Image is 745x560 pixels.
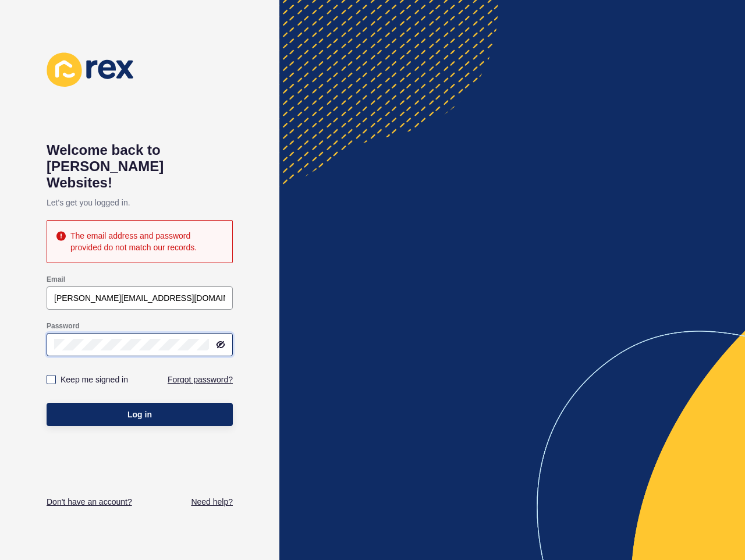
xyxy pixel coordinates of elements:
a: Don't have an account? [47,496,132,508]
input: e.g. name@company.com [54,292,225,304]
h1: Welcome back to [PERSON_NAME] Websites! [47,142,233,191]
label: Keep me signed in [61,374,128,385]
button: Log in [47,403,233,426]
a: Need help? [191,496,233,508]
p: Let's get you logged in. [47,191,233,214]
a: Forgot password? [168,374,233,385]
span: Log in [127,409,152,420]
label: Password [47,321,80,331]
label: Email [47,275,65,284]
div: The email address and password provided do not match our records. [70,230,223,253]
